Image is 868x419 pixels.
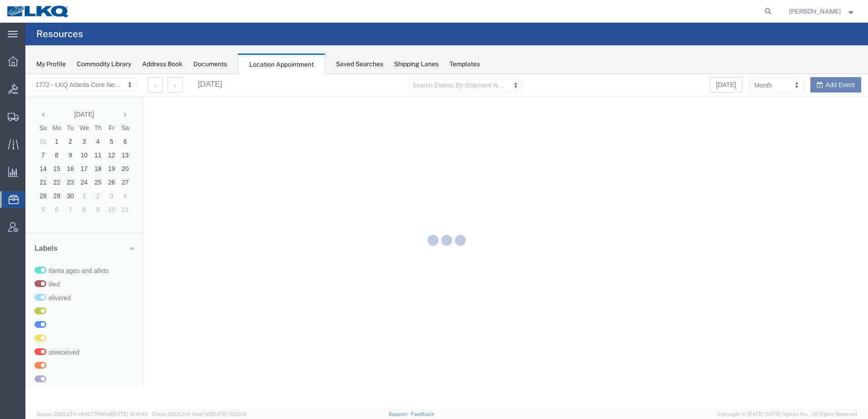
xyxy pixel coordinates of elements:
div: Address Book [142,59,182,69]
span: [DATE] 10:41:40 [112,411,148,417]
div: My Profile [36,59,66,69]
div: Documents [193,59,227,69]
div: Commodity Library [77,59,131,69]
div: Saved Searches [336,59,383,69]
span: Server: 2025.21.0-c63077040a8 [36,411,148,417]
span: Client: 2025.21.0-faee749 [152,411,247,417]
img: logo [6,5,70,18]
a: Support [389,411,411,417]
div: Templates [449,59,480,69]
span: Brian Schmidt [789,6,841,16]
div: Shipping Lanes [394,59,439,69]
div: Location Appointment [238,54,325,74]
a: Feedback [411,411,434,417]
button: [PERSON_NAME] [789,6,856,17]
span: Copyright © [DATE]-[DATE] Agistix Inc., All Rights Reserved [717,410,857,418]
h4: Resources [36,23,83,45]
span: [DATE] 10:25:10 [212,411,247,417]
